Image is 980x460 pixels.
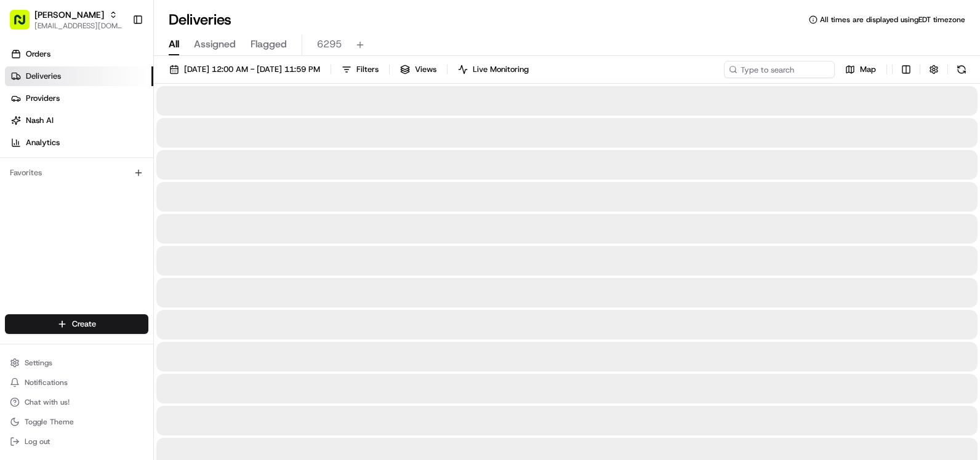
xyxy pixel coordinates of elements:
span: [DATE] 12:00 AM - [DATE] 11:59 PM [184,64,320,75]
h1: Deliveries [169,10,231,30]
span: Create [72,319,96,330]
button: Toggle Theme [5,413,148,430]
span: Filters [356,64,379,75]
button: [DATE] 12:00 AM - [DATE] 11:59 PM [164,61,326,78]
span: Settings [25,358,52,368]
div: Favorites [5,163,148,183]
button: Map [840,61,882,78]
button: [EMAIL_ADDRESS][DOMAIN_NAME] [34,21,122,31]
span: Toggle Theme [25,417,74,427]
a: Deliveries [5,66,153,86]
span: Log out [25,437,50,446]
span: Assigned [194,37,236,52]
a: Providers [5,89,153,108]
button: Refresh [953,61,970,78]
button: Settings [5,354,148,371]
span: All times are displayed using EDT timezone [820,15,965,25]
span: Providers [26,93,60,104]
button: Chat with us! [5,394,148,411]
button: Notifications [5,374,148,391]
span: Notifications [25,378,68,387]
button: Views [395,61,442,78]
a: Analytics [5,133,153,153]
button: Log out [5,433,148,450]
button: Create [5,314,148,334]
span: Flagged [251,37,287,52]
span: All [169,37,179,52]
span: Views [415,64,436,75]
span: 6295 [317,37,342,52]
button: Live Monitoring [452,61,534,78]
span: Analytics [26,137,60,148]
button: Filters [336,61,384,78]
span: Nash AI [26,115,54,126]
span: Map [860,64,876,75]
span: Chat with us! [25,397,70,407]
span: Deliveries [26,71,61,82]
span: Live Monitoring [473,64,529,75]
button: [PERSON_NAME][EMAIL_ADDRESS][DOMAIN_NAME] [5,5,127,34]
a: Nash AI [5,111,153,130]
input: Type to search [724,61,835,78]
button: [PERSON_NAME] [34,9,104,21]
span: Orders [26,49,50,60]
a: Orders [5,44,153,64]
